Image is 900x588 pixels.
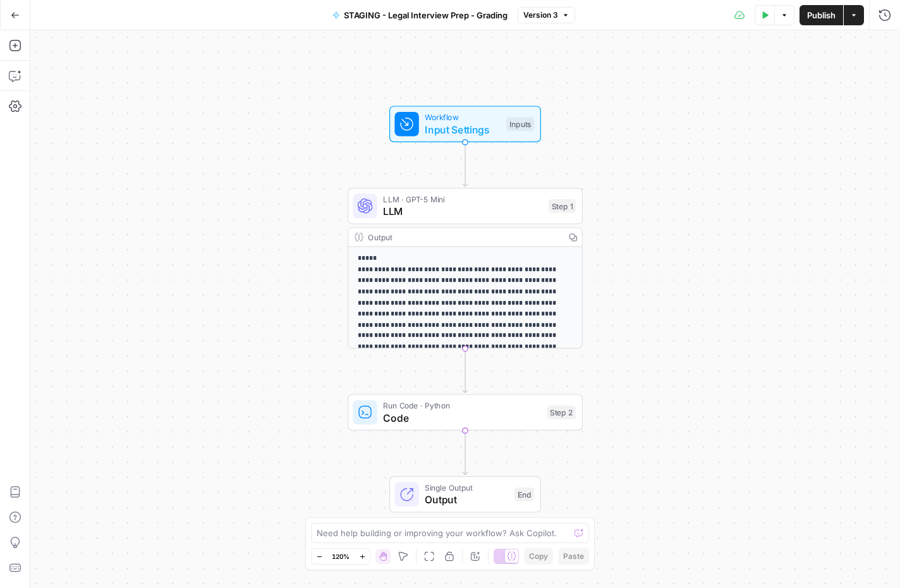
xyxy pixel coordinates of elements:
[348,106,583,142] div: WorkflowInput SettingsInputs
[383,193,542,205] span: LLM · GPT-5 Mini
[425,481,508,493] span: Single Output
[523,9,558,21] span: Version 3
[529,551,548,562] span: Copy
[325,5,515,25] button: STAGING - Legal Interview Prep - Grading
[558,548,589,565] button: Paste
[383,410,541,426] span: Code
[506,117,534,131] div: Inputs
[549,199,576,213] div: Step 1
[524,548,553,565] button: Copy
[344,9,508,21] span: STAGING - Legal Interview Prep - Grading
[463,142,467,187] g: Edge from start to step_1
[563,551,584,562] span: Paste
[332,551,350,561] span: 120%
[425,111,500,123] span: Workflow
[383,400,541,412] span: Run Code · Python
[514,487,534,501] div: End
[518,7,575,23] button: Version 3
[348,476,583,513] div: Single OutputOutputEnd
[368,231,559,243] div: Output
[807,9,836,21] span: Publish
[463,431,467,475] g: Edge from step_2 to end
[547,405,576,419] div: Step 2
[800,5,843,25] button: Publish
[425,492,508,507] span: Output
[425,122,500,137] span: Input Settings
[463,348,467,393] g: Edge from step_1 to step_2
[383,204,542,219] span: LLM
[348,394,583,431] div: Run Code · PythonCodeStep 2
